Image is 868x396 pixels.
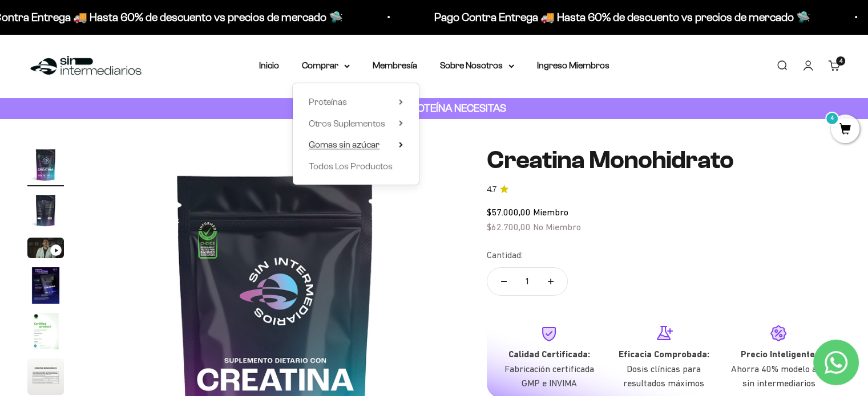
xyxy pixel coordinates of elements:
[434,8,810,26] p: Pago Contra Entrega 🚚 Hasta 60% de descuento vs precios de mercado 🛸
[302,58,350,73] summary: Comprar
[487,146,841,174] h1: Creatina Monohidrato
[533,222,581,232] span: No Miembro
[309,159,403,174] a: Todos Los Productos
[740,349,817,360] strong: Precio Inteligente:
[500,362,597,391] p: Fabricación certificada GMP e INVIMA
[836,56,845,66] cart-count: 4
[27,358,64,395] img: Creatina Monohidrato
[27,267,64,307] button: Ir al artículo 4
[38,172,235,190] input: Otra (por favor especifica)
[487,183,841,196] a: 4.74.7 de 5.0 estrellas
[730,362,827,391] p: Ahorra 40% modelo ágil sin intermediarios
[831,124,859,136] a: 4
[309,140,380,149] span: Gomas sin azúcar
[27,192,64,228] img: Creatina Monohidrato
[309,161,393,171] span: Todos Los Productos
[27,313,64,349] img: Creatina Monohidrato
[14,18,236,70] p: Para decidirte a comprar este suplemento, ¿qué información específica sobre su pureza, origen o c...
[362,102,506,114] strong: CUANTA PROTEÍNA NECESITAS
[27,238,64,262] button: Ir al artículo 3
[309,116,403,131] summary: Otros Suplementos
[309,119,385,128] span: Otros Suplementos
[440,58,514,73] summary: Sobre Nosotros
[508,349,590,360] strong: Calidad Certificada:
[309,137,403,152] summary: Gomas sin azúcar
[533,207,568,217] span: Miembro
[14,125,236,145] div: Certificaciones de calidad
[14,103,236,123] div: País de origen de ingredientes
[487,183,496,196] span: 4.7
[534,268,567,295] button: Aumentar cantidad
[14,80,236,100] div: Detalles sobre ingredientes "limpios"
[27,146,64,183] img: Creatina Monohidrato
[487,207,531,217] span: $57.000,00
[828,59,841,72] a: 4
[187,197,235,216] span: Enviar
[309,95,403,109] summary: Proteínas
[27,192,64,232] button: Ir al artículo 2
[825,112,839,125] mark: 4
[537,60,609,70] a: Ingreso Miembros
[309,97,347,107] span: Proteínas
[487,268,520,295] button: Reducir cantidad
[487,248,523,263] label: Cantidad:
[27,313,64,353] button: Ir al artículo 5
[27,146,64,186] button: Ir al artículo 1
[186,197,236,216] button: Enviar
[487,222,531,232] span: $62.700,00
[14,148,236,168] div: Comparativa con otros productos similares
[27,267,64,304] img: Creatina Monohidrato
[619,349,709,360] strong: Eficacia Comprobada:
[259,60,279,70] a: Inicio
[373,60,417,70] a: Membresía
[616,362,712,391] p: Dosis clínicas para resultados máximos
